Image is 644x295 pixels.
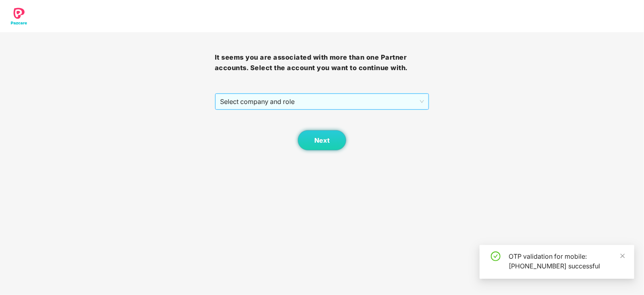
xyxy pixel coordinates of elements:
h3: It seems you are associated with more than one Partner accounts. Select the account you want to c... [215,52,430,73]
span: Next [314,137,330,144]
span: close [620,253,625,259]
button: Next [298,130,346,150]
div: OTP validation for mobile: [PHONE_NUMBER] successful [509,251,625,271]
span: Select company and role [220,94,424,109]
span: check-circle [491,251,501,261]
